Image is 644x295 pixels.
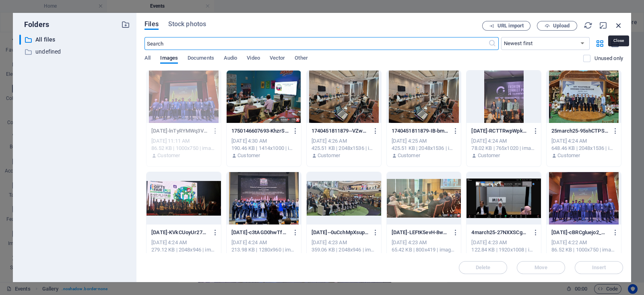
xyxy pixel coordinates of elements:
[160,53,178,64] span: Images
[3,79,265,105] div: ​​​​​
[478,152,500,159] p: Customer
[151,239,216,246] div: [DATE] 4:24 AM
[312,127,369,135] p: 1740451811879--VZwgfe_16-HpoI3Fnj9UQ.jpg
[392,145,456,152] div: 425.51 KB | 2048x1536 | image/jpeg
[147,71,221,123] div: This file has already been selected or is not supported by this element
[551,239,616,246] div: [DATE] 4:22 AM
[471,145,536,152] div: 78.02 KB | 765x1020 | image/jpeg
[471,229,528,236] p: 4march25-27NXXSCg2UdAg8razoZzYA.jpg
[144,53,151,64] span: All
[19,47,130,57] div: undefined
[551,145,616,152] div: 648.46 KB | 2048x1536 | image/jpeg
[551,137,616,145] div: [DATE] 4:24 AM
[392,239,456,246] div: [DATE] 4:23 AM
[151,137,216,145] div: [DATE] 11:11 AM
[168,19,206,29] span: Stock photos
[599,21,608,30] i: Minimize
[19,35,21,45] div: ​
[312,145,376,152] div: 425.51 KB | 2048x1536 | image/jpeg
[312,137,376,145] div: [DATE] 4:26 AM
[35,35,115,44] p: All files
[231,145,296,152] div: 190.46 KB | 1414x1000 | image/jpeg
[551,229,609,236] p: 3sept24-cBRCgluejo2_WHwBDN9ISw.jpg
[231,246,296,253] div: 213.98 KB | 1280x960 | image/jpeg
[551,127,609,135] p: 25march25-95shCTPSK0nLNBAYlQwsiQ.jpg
[19,19,49,30] p: Folders
[144,37,488,50] input: Search
[471,137,536,145] div: [DATE] 4:24 AM
[398,152,420,159] p: Customer
[224,53,237,64] span: Audio
[392,229,449,236] p: 19feb25-LEFtK5evH-8wdKcEQ5iUIQ.jpg
[151,229,208,236] p: 24June25-KVkCUoyUr27ZFKNX8KQtKQ.jpg
[471,246,536,253] div: 122.84 KB | 1920x1008 | image/jpeg
[231,137,296,145] div: [DATE] 4:30 AM
[312,246,376,253] div: 359.06 KB | 2048x946 | image/jpeg
[231,239,296,246] div: [DATE] 4:24 AM
[151,246,216,253] div: 279.12 KB | 2048x946 | image/jpeg
[151,145,216,152] div: 86.52 KB | 1000x750 | image/jpeg
[121,20,130,29] i: Create new folder
[482,21,530,31] button: URL import
[231,127,289,135] p: 1750146607693-KhzrSFfo7MFunK8nofeC6w.jpg
[151,127,208,135] p: 3sept24-lnTyRYMWq3VE74w_J8PB1Q.jpg
[551,246,616,253] div: 86.52 KB | 1000x750 | image/jpeg
[237,152,260,159] p: Customer
[270,53,285,64] span: Vector
[312,229,369,236] p: 23july25--0uCchMpXsupBTEJIkx2ow.jpg
[312,239,376,246] div: [DATE] 4:23 AM
[553,23,570,28] span: Upload
[471,239,536,246] div: [DATE] 4:23 AM
[497,23,524,28] span: URL import
[188,53,214,64] span: Documents
[231,229,289,236] p: 24July25-c3tAGD0hwTfZSeSM_QQ1Gw.jpg
[594,55,623,62] p: Displays only files that are not in use on the website. Files added during this session can still...
[392,127,449,135] p: 1740451811879-IB-bm3_zRMEdUJVsRpvvtw.jpg
[318,152,340,159] p: Customer
[392,137,456,145] div: [DATE] 4:25 AM
[392,246,456,253] div: 65.42 KB | 800x419 | image/jpeg
[247,53,260,64] span: Video
[157,152,180,159] p: Customer
[144,19,159,29] span: Files
[471,127,528,135] p: 26Sept24-RCTTRwpWpka47qM72Bs_TA.jpg
[35,47,115,56] p: undefined
[557,152,580,159] p: Customer
[537,21,577,31] button: Upload
[584,21,592,30] i: Reload
[295,53,308,64] span: Other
